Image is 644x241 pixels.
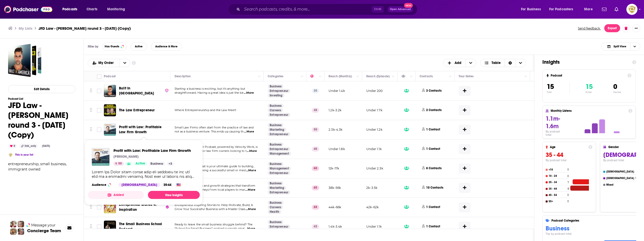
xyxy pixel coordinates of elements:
[268,104,284,108] a: Business
[104,221,116,233] a: The Small Business School Podcast
[113,155,139,159] p: [PERSON_NAME]
[83,5,100,13] a: Charts
[113,148,191,153] span: Profit with Law: Profitable Law Firm Growth
[268,132,290,136] a: Entrepreneur
[175,184,255,187] span: Law firm marketing and growth strategies that transform
[268,205,283,209] a: Careers
[547,91,570,93] p: Total
[426,186,443,190] p: 10 Contacts
[175,108,236,112] span: Where Entrepreneurship and the Law Meet!
[480,59,526,67] button: Choose View
[426,224,440,229] p: 1 Contact
[329,186,341,190] p: 38k-56k
[175,126,254,129] span: Small Law Firms often start from the practice of law and
[131,43,147,51] button: Active
[268,152,291,156] a: Management
[27,228,61,233] h3: Concierge Team
[89,223,93,230] button: Move
[19,26,32,31] a: My Lists
[244,130,254,134] span: ...More
[443,59,476,67] button: + Add
[447,73,453,79] button: Column Actions
[135,45,143,48] span: Active
[426,205,440,209] p: 1 Contact
[420,220,444,233] button: 1 Contact
[242,5,372,13] input: Search podcasts, credits, & more...
[312,88,319,93] p: 30
[546,151,592,159] h3: 35 - 44
[97,127,101,132] span: Toggle select row
[426,127,440,132] p: 1 Contact
[366,205,379,209] p: 42k-62k
[576,26,602,30] button: Send feedback.
[175,223,253,226] span: Ready to leave the small business struggle behind? The
[38,26,131,31] h3: JFD Law - [PERSON_NAME] round 3 - [DATE] (Copy)
[366,108,382,112] p: Under 1.7k
[10,228,17,235] img: Jon Profile
[549,194,566,197] h4: 45 - 54
[98,61,115,65] span: My Order
[175,164,254,168] span: The Lawyerist Podcast is your ultimate guide to building,
[10,221,17,227] img: Sydney Profile
[390,73,396,79] button: Column Actions
[88,191,144,199] button: Added
[167,162,174,166] a: +3
[118,161,122,166] span: 50
[420,143,444,156] button: 1 Contact
[97,89,101,93] span: Toggle select row
[119,86,169,96] a: Built In [GEOGRAPHIC_DATA]
[119,59,130,67] button: open menu
[366,186,377,190] p: 2k-3.5k
[245,227,255,231] span: ...More
[404,3,413,8] span: New
[165,88,169,93] img: verified Badge
[567,175,569,178] h4: 0
[626,4,637,15] img: User Profile
[175,145,258,149] span: The Law Firm Owner Podcast, powered by Velocity Work, is
[567,200,569,203] h4: 0
[151,43,182,51] button: Audience & More
[119,222,169,232] a: The Small Business School Podcast
[104,124,116,136] img: Profit with Law: Profitable Law Firm Growth
[390,8,411,11] span: Open Advanced
[521,6,541,13] span: For Business
[88,61,119,65] button: open menu
[119,108,155,113] a: The Law Entrepreneur
[312,205,319,210] p: 68
[426,166,441,170] p: 8 Contacts
[4,5,52,14] a: Podchaser - Follow, Share and Rate Podcasts
[104,85,116,97] a: Built In America
[366,224,382,229] p: Under 1.1k
[601,43,640,51] button: Choose View
[8,85,75,93] button: Edit Details
[102,43,127,51] button: Has Guests
[312,147,319,152] p: 40
[329,224,342,229] p: 1.4k-3.4k
[426,89,441,93] p: 3 Contacts
[613,5,620,14] a: Show notifications dropdown
[551,219,644,222] h4: Podcast Categories
[268,84,284,88] a: Business
[107,6,125,13] span: Monitoring
[89,126,93,133] button: Move
[105,45,119,48] span: Has Guests
[312,127,319,132] p: 50
[175,91,244,94] span: straightforward. Having a great idea is just the be
[585,82,593,91] span: 15
[420,162,446,175] button: 8 Contacts
[549,175,566,178] h4: 18 - 24
[268,210,281,214] a: Health
[175,227,245,230] span: “School for Small Business” podcast supports smal
[550,145,586,149] h4: Age
[97,205,101,210] span: Toggle select row
[87,6,97,13] span: Charts
[104,5,132,13] button: open menu
[136,161,145,166] span: Active
[8,97,75,100] h3: Podcast List
[567,168,569,171] h4: 0
[585,91,593,93] p: Active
